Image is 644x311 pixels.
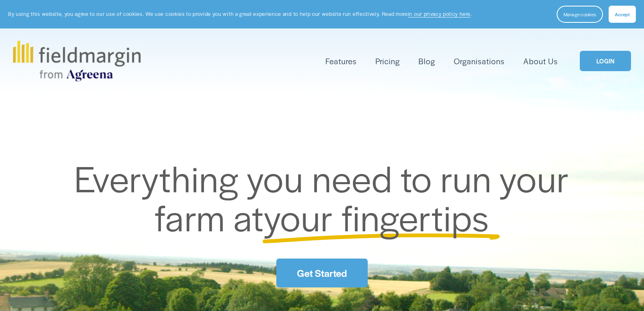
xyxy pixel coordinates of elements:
a: in our privacy policy here [408,10,471,17]
button: Accept [609,6,636,23]
a: folder dropdown [325,54,357,68]
p: By using this website, you agree to our use of cookies. We use cookies to provide you with a grea... [8,10,472,18]
img: fieldmargin.com [13,41,141,81]
a: Get Started [276,259,367,287]
span: your fingertips [264,191,489,242]
span: Everything you need to run your farm at [74,152,578,242]
a: Pricing [375,54,400,68]
a: Blog [418,54,435,68]
a: LOGIN [580,51,631,72]
span: Manage cookies [564,11,596,17]
span: Accept [615,11,630,17]
a: Organisations [454,54,505,68]
button: Manage cookies [557,6,603,23]
a: About Us [523,54,558,68]
span: Features [325,55,357,67]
